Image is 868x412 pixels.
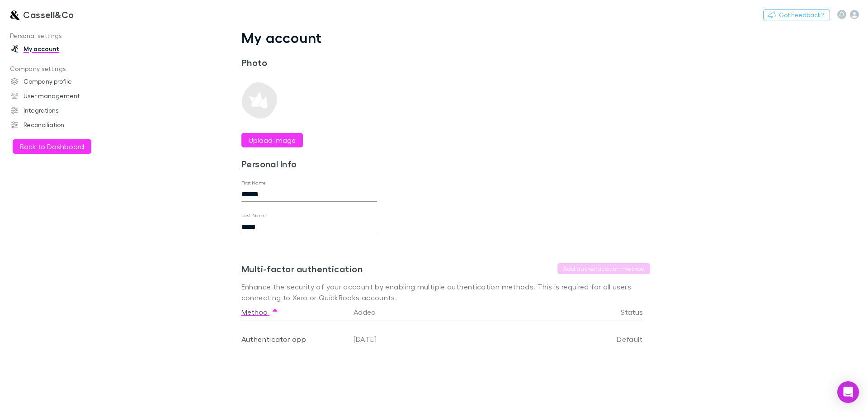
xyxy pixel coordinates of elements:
label: Last Name [241,212,266,219]
img: Cassell&Co's Logo [9,9,19,20]
h3: Cassell&Co [23,9,74,20]
div: [DATE] [350,321,561,357]
p: Personal settings [2,30,122,42]
div: Authenticator app [241,321,346,357]
a: Company profile [2,74,122,89]
p: Company settings [2,63,122,75]
div: Default [561,321,643,357]
button: Back to Dashboard [13,139,91,154]
button: Got Feedback? [763,9,830,20]
h3: Photo [241,57,377,68]
div: Open Intercom Messenger [837,381,859,403]
h1: My account [241,29,650,46]
a: Integrations [2,103,122,118]
button: Added [354,303,387,321]
h3: Multi-factor authentication [241,263,363,274]
label: Upload image [249,135,296,146]
label: First Name [241,180,266,186]
button: Status [621,303,654,321]
button: Method [241,303,278,321]
a: Cassell&Co [4,4,80,25]
button: Upload image [241,133,303,147]
a: User management [2,89,122,103]
img: Preview [241,82,278,118]
h3: Personal Info [241,158,377,169]
button: Add authentication method [557,263,650,274]
p: Enhance the security of your account by enabling multiple authentication methods. This is require... [241,281,650,303]
a: Reconciliation [2,118,122,132]
a: My account [2,42,122,56]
